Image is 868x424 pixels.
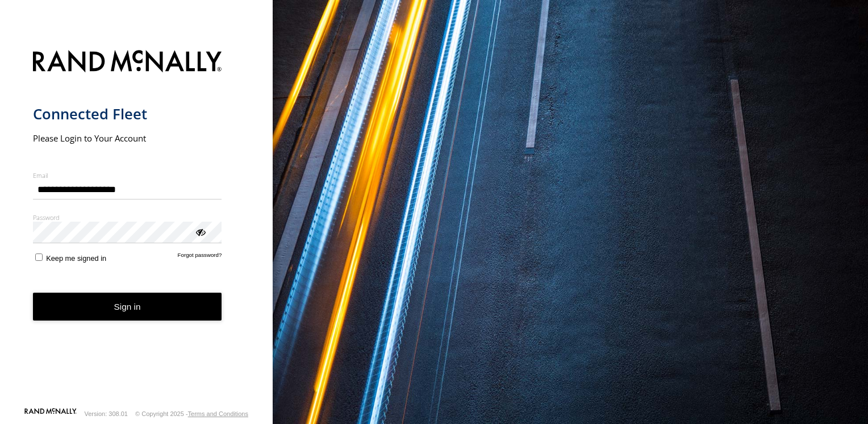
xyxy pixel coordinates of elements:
[33,293,222,321] button: Sign in
[178,252,222,263] a: Forgot password?
[194,226,206,237] div: ViewPassword
[46,254,106,263] span: Keep me signed in
[85,410,128,417] div: Version: 308.01
[35,253,43,261] input: Keep me signed in
[33,48,222,77] img: Rand McNally
[33,132,222,144] h2: Please Login to Your Account
[33,105,222,123] h1: Connected Fleet
[24,408,77,419] a: Visit our Website
[33,213,222,222] label: Password
[135,410,248,417] div: © Copyright 2025 -
[33,43,240,407] form: main
[188,410,248,417] a: Terms and Conditions
[33,171,222,180] label: Email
